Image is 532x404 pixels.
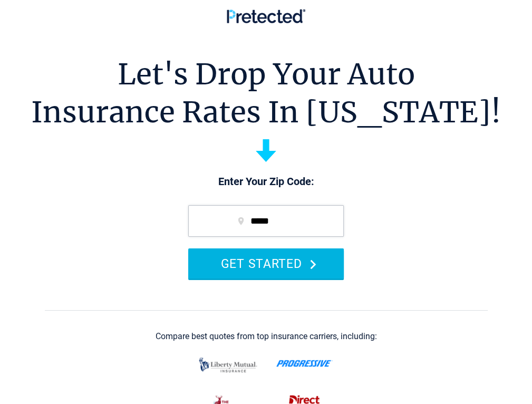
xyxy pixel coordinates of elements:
[188,205,344,237] input: zip code
[196,352,260,378] img: liberty
[227,9,305,23] img: Pretected Logo
[276,360,333,367] img: progressive
[156,332,377,341] div: Compare best quotes from top insurance carriers, including:
[188,248,344,278] button: GET STARTED
[31,55,501,131] h1: Let's Drop Your Auto Insurance Rates In [US_STATE]!
[178,175,354,189] p: Enter Your Zip Code:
